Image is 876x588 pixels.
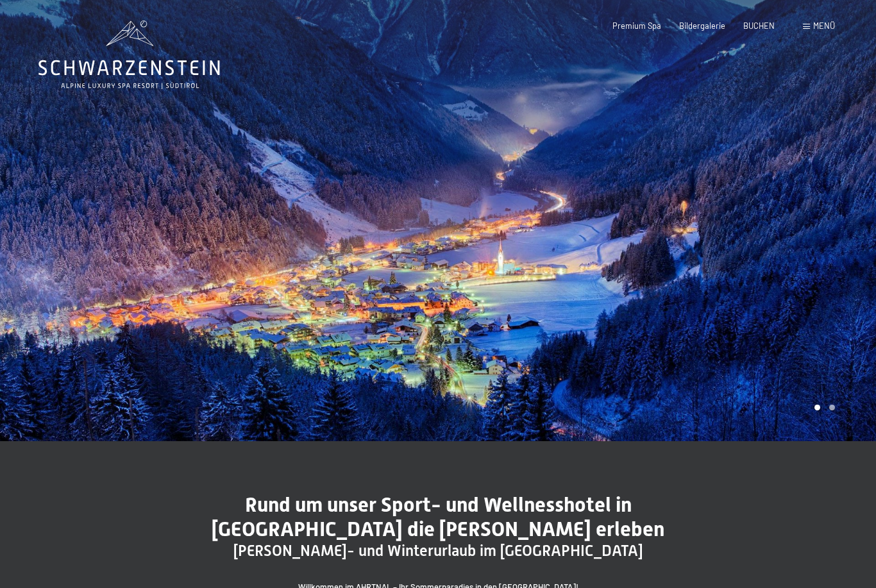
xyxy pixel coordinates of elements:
span: Menü [813,21,835,31]
a: Premium Spa [612,21,661,31]
span: [PERSON_NAME]- und Winterurlaub im [GEOGRAPHIC_DATA] [233,542,643,560]
a: BUCHEN [743,21,775,31]
div: Carousel Page 2 [829,405,835,410]
div: Carousel Pagination [810,405,835,410]
a: Bildergalerie [679,21,725,31]
div: Carousel Page 1 (Current Slide) [814,405,820,410]
span: Rund um unser Sport- und Wellnesshotel in [GEOGRAPHIC_DATA] die [PERSON_NAME] erleben [212,492,664,541]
